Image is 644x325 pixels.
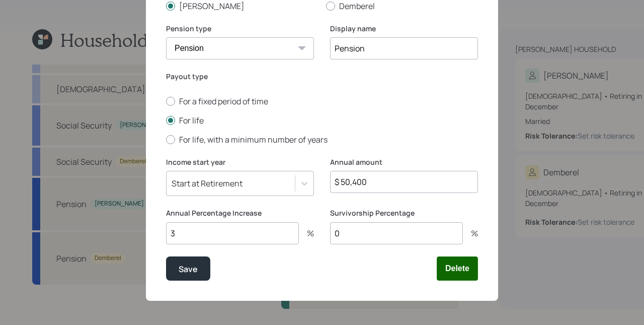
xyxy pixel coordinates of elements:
div: % [463,229,478,237]
label: For a fixed period of time [166,96,478,107]
label: Annual amount [330,157,478,167]
label: Income start year [166,157,314,167]
label: Annual Percentage Increase [166,208,314,218]
label: [PERSON_NAME] [166,1,318,12]
button: Save [166,256,210,281]
div: % [299,229,314,237]
button: Delete [437,256,478,281]
label: For life [166,115,478,126]
label: Survivorship Percentage [330,208,478,218]
label: Display name [330,24,478,34]
label: Payout type [166,72,478,82]
label: For life, with a minimum number of years [166,134,478,145]
label: Demberel [326,1,478,12]
div: Save [179,262,198,276]
label: Pension type [166,24,314,34]
div: Start at Retirement [172,178,243,189]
